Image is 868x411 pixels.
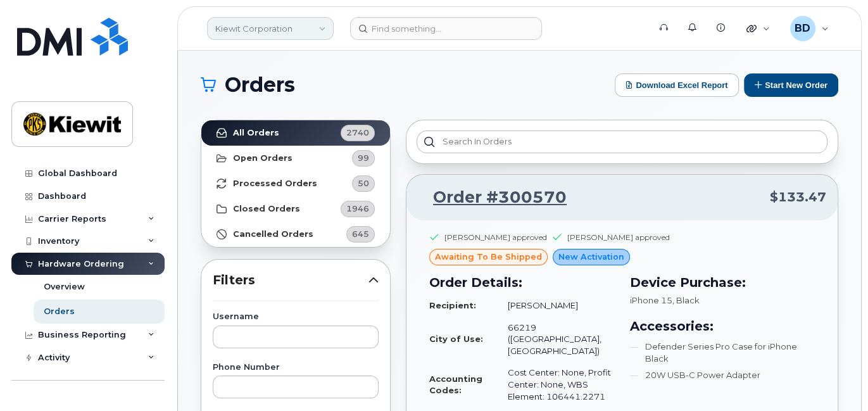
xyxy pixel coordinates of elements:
[352,228,369,240] span: 645
[496,362,615,407] td: Cost Center: None, Profit Center: None, WBS Element: 106441.2271
[233,128,279,138] strong: All Orders
[233,204,300,214] strong: Closed Orders
[429,273,615,292] h3: Order Details:
[429,374,482,396] strong: Accounting Codes:
[346,127,369,139] span: 2740
[418,186,567,209] a: Order #300570
[201,120,390,146] a: All Orders2740
[435,251,542,263] span: awaiting to be shipped
[770,188,826,206] span: $133.47
[429,334,483,344] strong: City of Use:
[813,356,859,402] iframe: Messenger Launcher
[496,294,615,317] td: [PERSON_NAME]
[630,273,815,292] h3: Device Purchase:
[213,313,379,321] label: Username
[417,130,827,153] input: Search in orders
[672,295,700,305] span: , Black
[558,251,624,263] span: New Activation
[630,317,815,336] h3: Accessories:
[429,300,476,310] strong: Recipient:
[213,271,368,289] span: Filters
[201,222,390,247] a: Cancelled Orders645
[744,73,838,97] button: Start New Order
[346,203,369,215] span: 1946
[630,295,672,305] span: iPhone 15
[630,369,815,381] li: 20W USB-C Power Adapter
[615,73,739,97] button: Download Excel Report
[630,341,815,364] li: Defender Series Pro Case for iPhone Black
[201,171,390,196] a: Processed Orders50
[358,177,369,189] span: 50
[201,196,390,222] a: Closed Orders1946
[358,152,369,164] span: 99
[233,179,317,189] strong: Processed Orders
[567,232,670,243] div: [PERSON_NAME] approved
[213,364,379,372] label: Phone Number
[201,146,390,171] a: Open Orders99
[496,317,615,362] td: 66219 ([GEOGRAPHIC_DATA], [GEOGRAPHIC_DATA])
[225,75,295,94] span: Orders
[444,232,547,243] div: [PERSON_NAME] approved
[233,153,292,163] strong: Open Orders
[233,229,313,239] strong: Cancelled Orders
